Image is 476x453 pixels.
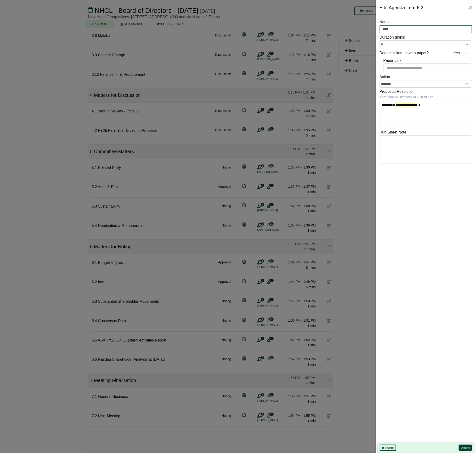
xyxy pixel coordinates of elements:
b: RESOLVED [413,95,431,99]
label: Action [380,74,390,80]
span: Yes [454,50,460,56]
div: Edit Agenda Item 6.2 [380,4,424,11]
button: Close [467,4,474,11]
label: Duration (mins) [380,34,405,40]
div: The Board of Directors to: [380,94,472,100]
label: Does this item have a paper? [380,50,429,56]
button: Done [459,445,472,451]
label: Run Sheet Note [380,129,407,135]
label: Name [380,19,390,25]
button: Delete [380,445,396,451]
label: Paper Link [383,58,402,64]
label: Proposed Resolution [380,89,415,95]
